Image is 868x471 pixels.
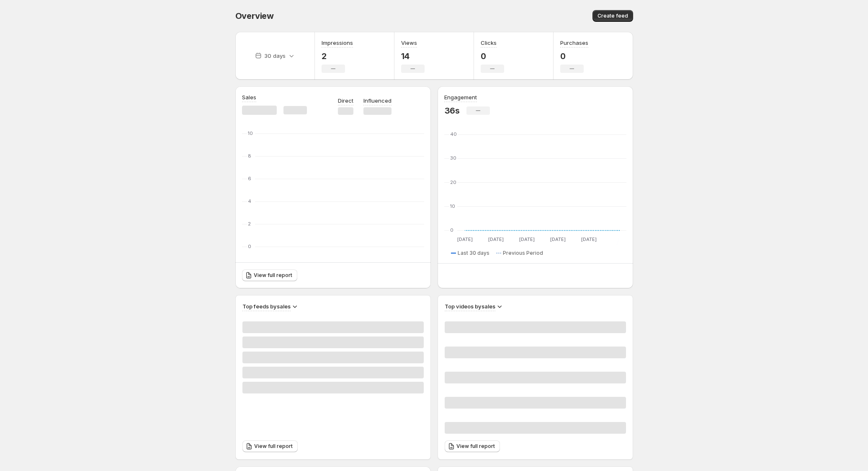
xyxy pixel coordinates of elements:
[550,236,565,242] text: [DATE]
[242,440,298,452] a: View full report
[581,236,596,242] text: [DATE]
[445,302,495,311] h3: Top videos by sales
[254,443,293,450] span: View full report
[444,93,477,101] h3: Engagement
[450,131,457,137] text: 40
[450,179,456,185] text: 20
[242,302,291,311] h3: Top feeds by sales
[592,10,633,22] button: Create feed
[401,51,425,61] p: 14
[458,250,489,256] span: Last 30 days
[248,130,253,136] text: 10
[445,440,500,452] a: View full report
[322,39,353,47] h3: Impressions
[457,236,472,242] text: [DATE]
[264,52,286,60] p: 30 days
[450,203,455,209] text: 10
[598,13,628,19] span: Create feed
[450,155,456,161] text: 30
[450,227,453,233] text: 0
[444,106,460,116] p: 36s
[488,236,503,242] text: [DATE]
[322,51,353,61] p: 2
[235,11,274,21] span: Overview
[481,51,504,61] p: 0
[560,39,588,47] h3: Purchases
[363,96,392,105] p: Influenced
[481,39,497,47] h3: Clicks
[338,96,353,105] p: Direct
[242,93,256,101] h3: Sales
[456,443,495,450] span: View full report
[401,39,417,47] h3: Views
[254,272,292,279] span: View full report
[248,243,251,249] text: 0
[560,51,588,61] p: 0
[242,269,297,281] a: View full report
[248,153,251,159] text: 8
[248,198,251,204] text: 4
[248,221,251,227] text: 2
[248,176,251,181] text: 6
[503,250,543,256] span: Previous Period
[519,236,534,242] text: [DATE]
